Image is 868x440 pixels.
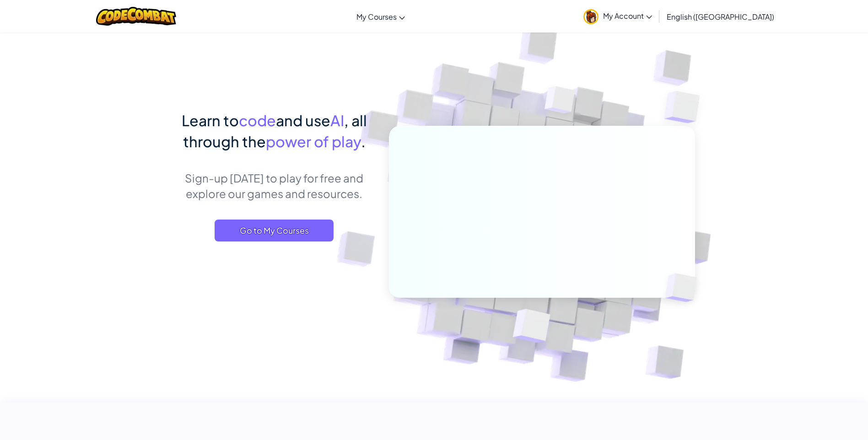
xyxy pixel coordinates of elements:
span: AI [330,111,344,129]
span: My Account [603,11,652,21]
img: Overlap cubes [650,254,718,321]
span: and use [276,111,330,129]
img: Overlap cubes [527,68,593,136]
a: Go to My Courses [215,220,334,241]
p: Sign-up [DATE] to play for free and explore our games and resources. [173,170,375,201]
img: avatar [583,9,598,24]
img: Overlap cubes [490,290,572,365]
a: English ([GEOGRAPHIC_DATA]) [662,4,779,29]
span: . [361,132,366,150]
span: code [239,111,276,129]
a: My Courses [352,4,410,29]
img: CodeCombat logo [96,7,176,26]
span: My Courses [356,12,397,21]
a: My Account [579,2,657,31]
span: Learn to [182,111,239,129]
span: English ([GEOGRAPHIC_DATA]) [667,12,774,21]
span: power of play [266,132,361,150]
img: Overlap cubes [646,69,725,146]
